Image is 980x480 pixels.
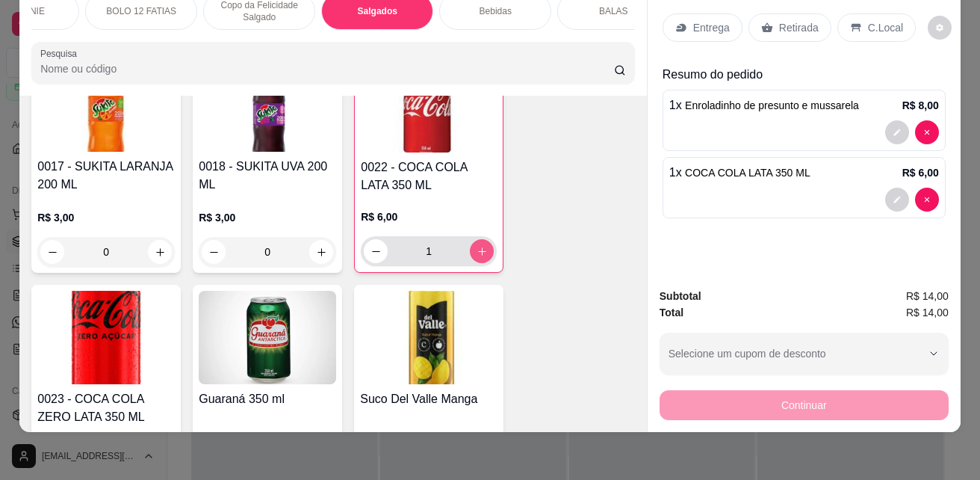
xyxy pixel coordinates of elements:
p: 1 x [669,96,859,114]
img: product-image [37,291,175,384]
span: Enroladinho de presunto e mussarela [685,99,859,111]
button: increase-product-quantity [148,240,172,264]
span: R$ 14,00 [906,304,949,321]
button: decrease-product-quantity [928,16,952,40]
strong: Subtotal [660,290,701,302]
p: Resumo do pedido [663,66,946,84]
h4: Suco Del Valle Manga [360,390,497,408]
img: product-image [360,291,497,384]
label: Pesquisa [40,47,82,60]
p: 1 x [669,164,810,182]
h4: 0023 - COCA COLA ZERO LATA 350 ML [37,390,175,426]
p: C.Local [868,20,903,35]
button: decrease-product-quantity [40,240,64,264]
button: increase-product-quantity [470,239,494,263]
p: Retirada [779,20,819,35]
p: BALAS [599,5,628,17]
img: product-image [37,58,175,152]
p: BOLO 12 FATIAS [106,5,176,17]
img: product-image [361,59,497,153]
p: R$ 6,00 [361,209,497,224]
button: Selecione um cupom de desconto [660,333,949,375]
p: R$ 3,00 [199,210,336,225]
strong: Total [660,307,683,319]
h4: Guaraná 350 ml [199,390,336,408]
h4: 0018 - SUKITA UVA 200 ML [199,158,336,194]
button: increase-product-quantity [309,240,333,264]
input: Pesquisa [40,61,614,76]
span: COCA COLA LATA 350 ML [685,167,810,179]
img: product-image [199,291,336,384]
button: decrease-product-quantity [885,188,909,212]
h4: 0017 - SUKITA LARANJA 200 ML [37,158,175,194]
p: Bebidas [480,5,512,17]
p: R$ 8,00 [902,98,939,113]
button: decrease-product-quantity [915,188,939,212]
span: R$ 14,00 [906,288,949,304]
p: Entrega [693,20,730,35]
p: Salgados [358,5,397,17]
button: decrease-product-quantity [202,240,226,264]
img: product-image [199,58,336,152]
p: R$ 3,00 [37,210,175,225]
p: R$ 6,00 [902,165,939,180]
button: decrease-product-quantity [364,239,388,263]
button: decrease-product-quantity [915,120,939,144]
h4: 0022 - COCA COLA LATA 350 ML [361,159,497,194]
button: decrease-product-quantity [885,120,909,144]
